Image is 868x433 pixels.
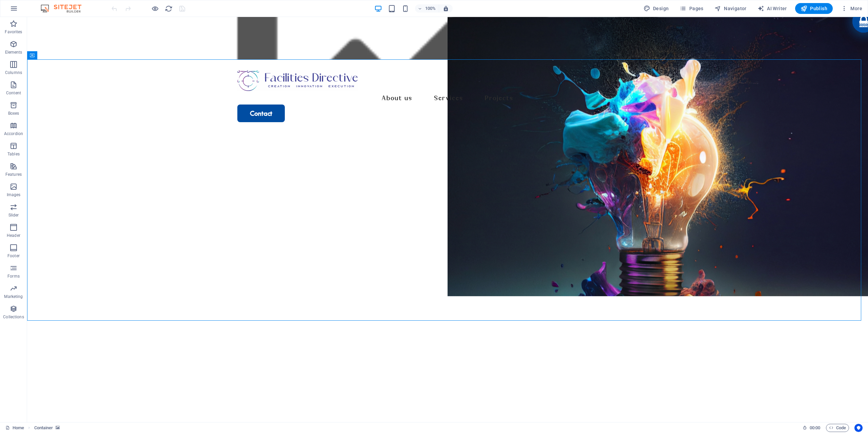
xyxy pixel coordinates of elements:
[826,424,849,432] button: Code
[8,212,19,218] p: Slider
[151,4,159,13] button: Click here to leave preview mode and continue editing
[757,5,787,12] span: AI Writer
[5,50,22,55] p: Elements
[34,424,53,432] span: Click to select. Double-click to edit
[34,424,60,432] nav: breadcrumb
[5,29,22,35] p: Favorites
[841,5,862,12] span: More
[3,314,24,320] p: Collections
[415,4,439,13] button: 100%
[679,5,703,12] span: Pages
[641,3,672,14] button: Design
[443,5,449,12] i: On resize automatically adjust zoom level to fit chosen device.
[5,424,24,432] a: Click to cancel selection. Double-click to open Pages
[803,424,821,432] h6: Session time
[7,253,20,259] p: Footer
[644,5,669,12] span: Design
[5,70,22,75] p: Columns
[714,5,747,12] span: Navigator
[641,3,672,14] div: Design (Ctrl+Alt+Y)
[7,151,20,157] p: Tables
[6,90,21,96] p: Content
[7,274,20,279] p: Forms
[5,172,22,177] p: Features
[7,192,21,197] p: Images
[4,131,23,136] p: Accordion
[755,3,790,14] button: AI Writer
[829,424,846,432] span: Code
[801,5,827,12] span: Publish
[39,4,90,13] img: Editor Logo
[712,3,749,14] button: Navigator
[810,424,820,432] span: 00 00
[838,3,865,14] button: More
[814,425,815,430] span: :
[7,233,20,238] p: Header
[425,4,436,13] h6: 100%
[854,424,863,432] button: Usercentrics
[56,426,60,430] i: This element contains a background
[677,3,706,14] button: Pages
[165,5,173,13] i: Reload page
[4,294,23,299] p: Marketing
[795,3,833,14] button: Publish
[164,4,173,13] button: reload
[8,111,19,116] p: Boxes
